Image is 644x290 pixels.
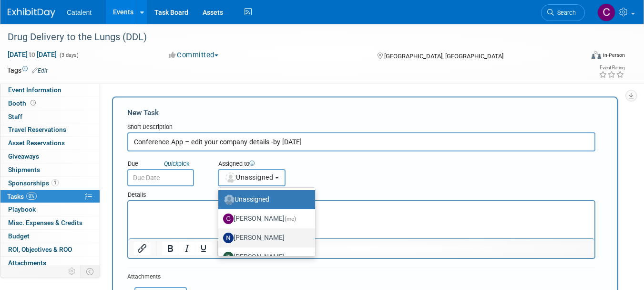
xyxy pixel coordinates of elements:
[223,233,234,243] img: N.jpg
[8,152,39,160] span: Giveaways
[8,126,66,133] span: Travel Reservations
[127,169,194,186] input: Due Date
[64,265,81,278] td: Personalize Event Tab Strip
[0,110,100,123] a: Staff
[384,53,503,60] span: [GEOGRAPHIC_DATA], [GEOGRAPHIC_DATA]
[127,273,187,281] div: Attachments
[8,166,40,173] span: Shipments
[127,123,595,132] div: Short Description
[223,230,306,246] label: [PERSON_NAME]
[597,3,615,21] img: Christina Szendi
[134,242,150,255] button: Insert/edit link
[162,242,178,255] button: Bold
[8,232,30,240] span: Budget
[8,179,59,187] span: Sponsorships
[128,201,594,238] iframe: Rich Text Area
[223,192,306,207] label: Unassigned
[32,67,48,74] a: Edit
[534,50,625,64] div: Event Format
[0,150,100,163] a: Giveaways
[7,65,48,75] td: Tags
[0,190,100,203] a: Tasks0%
[592,51,601,59] img: Format-Inperson.png
[0,163,100,176] a: Shipments
[51,179,59,186] span: 1
[162,160,191,168] a: Quickpick
[81,265,100,278] td: Toggle Event Tabs
[8,99,38,107] span: Booth
[7,50,57,59] span: [DATE] [DATE]
[8,113,22,120] span: Staff
[218,160,324,169] div: Assigned to
[0,137,100,150] a: Asset Reservations
[8,259,46,267] span: Attachments
[0,123,100,136] a: Travel Reservations
[223,249,306,265] label: [PERSON_NAME]
[28,51,37,58] span: to
[127,186,595,200] div: Details
[67,9,92,16] span: Catalent
[7,193,37,200] span: Tasks
[8,246,72,253] span: ROI, Objectives & ROO
[0,177,100,190] a: Sponsorships1
[127,132,595,151] input: Name of task or a short description
[195,242,212,255] button: Underline
[8,205,36,213] span: Playbook
[0,84,100,97] a: Event Information
[8,86,61,94] span: Event Information
[165,50,222,60] button: Committed
[0,257,100,269] a: Attachments
[0,243,100,256] a: ROI, Objectives & ROO
[218,169,286,186] button: Unassigned
[26,193,37,200] span: 0%
[8,139,65,147] span: Asset Reservations
[0,203,100,216] a: Playbook
[0,97,100,110] a: Booth
[29,99,38,107] span: Booth not reserved yet
[127,160,204,169] div: Due
[127,107,595,118] div: New Task
[225,173,273,181] span: Unassigned
[223,211,306,226] label: [PERSON_NAME]
[603,52,625,59] div: In-Person
[179,242,195,255] button: Italic
[8,8,55,18] img: ExhibitDay
[0,230,100,243] a: Budget
[224,194,235,205] img: Unassigned-User-Icon.png
[164,160,178,167] i: Quick
[285,215,296,222] span: (me)
[8,219,82,226] span: Misc. Expenses & Credits
[4,29,572,46] div: Drug Delivery to the Lungs (DDL)
[59,52,79,58] span: (3 days)
[223,214,234,224] img: C.jpg
[554,9,576,16] span: Search
[0,216,100,229] a: Misc. Expenses & Credits
[599,65,624,70] div: Event Rating
[223,252,234,262] img: T.jpg
[541,4,585,21] a: Search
